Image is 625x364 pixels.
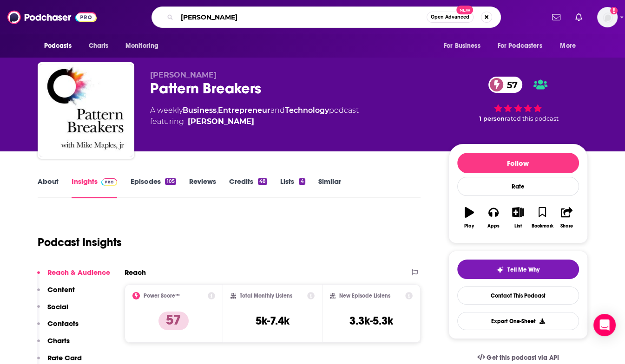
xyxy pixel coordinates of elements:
span: Tell Me Why [507,266,539,273]
a: InsightsPodchaser Pro [72,177,118,198]
a: Contact This Podcast [457,286,579,305]
svg: Add a profile image [610,7,618,14]
div: Share [560,223,573,229]
div: A weekly podcast [150,105,359,127]
a: Show notifications dropdown [548,9,564,25]
h2: New Episode Listens [339,292,390,299]
span: [PERSON_NAME] [150,71,217,79]
span: rated this podcast [505,115,559,122]
span: More [560,39,576,52]
p: Content [47,285,75,294]
span: and [270,106,285,115]
a: Similar [318,177,341,198]
button: open menu [553,37,587,55]
span: New [456,6,473,14]
button: Charts [37,336,70,353]
h2: Reach [125,268,146,277]
img: Podchaser Pro [101,178,118,186]
span: For Podcasters [498,39,542,52]
div: 4 [299,178,305,185]
div: 57 1 personrated this podcast [448,71,588,128]
button: Social [37,302,68,319]
button: Bookmark [530,201,554,234]
a: 57 [488,77,522,93]
a: Credits48 [229,177,267,198]
a: Reviews [189,177,216,198]
a: Charts [83,37,114,55]
a: About [38,177,59,198]
button: Contacts [37,319,79,336]
span: Podcasts [44,39,72,52]
h1: Podcast Insights [38,235,122,249]
img: tell me why sparkle [496,266,504,273]
h3: 3.3k-5.3k [349,314,393,328]
span: , [217,106,218,115]
button: open menu [38,37,84,55]
div: Open Intercom Messenger [593,314,616,336]
button: Export One-Sheet [457,312,579,330]
span: Charts [89,39,109,52]
a: Episodes105 [130,177,176,198]
span: 1 person [479,115,505,122]
a: Technology [285,106,329,115]
button: Open AdvancedNew [427,12,474,23]
span: Open Advanced [431,15,469,19]
span: Logged in as megcassidy [597,7,618,27]
div: 105 [165,178,176,185]
button: open menu [119,37,171,55]
span: Monitoring [125,39,158,52]
button: Reach & Audience [37,268,110,285]
img: User Profile [597,7,618,27]
img: Podchaser - Follow, Share and Rate Podcasts [7,8,97,26]
button: Share [554,201,579,234]
span: For Business [444,39,480,52]
div: List [514,223,522,229]
button: List [506,201,530,234]
p: Charts [47,336,70,345]
button: open menu [437,37,492,55]
input: Search podcasts, credits, & more... [177,10,427,25]
p: Social [47,302,68,311]
button: Content [37,285,75,302]
button: Play [457,201,481,234]
div: Rate [457,177,579,196]
p: Contacts [47,319,79,328]
div: Bookmark [531,223,553,229]
a: Show notifications dropdown [572,9,586,25]
span: Get this podcast via API [487,354,559,362]
div: Search podcasts, credits, & more... [151,6,501,28]
span: 57 [498,77,522,93]
div: Apps [487,223,500,229]
a: Entrepreneur [218,106,270,115]
div: 48 [258,178,267,185]
span: featuring [150,116,359,127]
button: Follow [457,153,579,173]
h2: Total Monthly Listens [240,292,292,299]
h3: 5k-7.4k [256,314,289,328]
button: tell me why sparkleTell Me Why [457,260,579,279]
a: Business [183,106,217,115]
p: 57 [158,312,189,330]
a: Lists4 [280,177,305,198]
p: Reach & Audience [47,268,110,277]
div: Play [464,223,474,229]
p: Rate Card [47,353,82,362]
a: Mike Maples [188,116,254,127]
button: Apps [481,201,506,234]
button: Show profile menu [597,7,618,27]
h2: Power Score™ [144,292,180,299]
img: Pattern Breakers [39,64,132,157]
button: open menu [492,37,556,55]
